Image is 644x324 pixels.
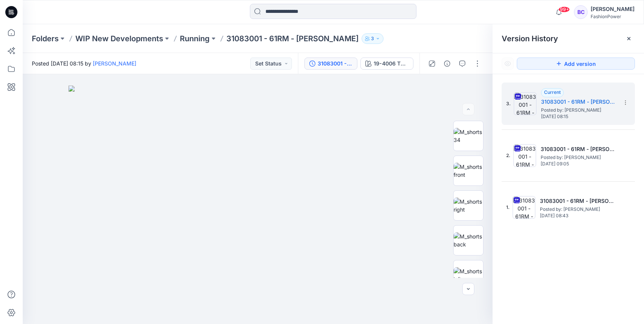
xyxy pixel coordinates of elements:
[454,163,483,179] img: M_shorts front
[318,59,352,68] div: 31083001 - 61RM - Ross
[541,154,616,161] span: Posted by: Guerline Kamp
[540,213,616,218] span: [DATE] 08:43
[506,204,510,211] span: 1.
[541,106,617,114] span: Posted by: Guerline Kamp
[362,33,384,44] button: 3
[541,161,616,167] span: [DATE] 09:05
[506,100,511,107] span: 3.
[360,58,413,70] button: 19-4006 TPG Caviar
[541,145,616,154] h5: 31083001 - 61RM - Ross
[454,267,483,283] img: M_shorts left
[540,196,616,206] h5: 31083001 - 61RM - Ross
[93,60,136,67] a: [PERSON_NAME]
[226,33,359,44] p: 31083001 - 61RM - [PERSON_NAME]
[75,33,163,44] a: WIP New Developments
[454,232,483,248] img: M_shorts back
[304,58,357,70] button: 31083001 - 61RM - [PERSON_NAME]
[626,36,632,42] button: Close
[558,6,570,12] span: 99+
[591,5,635,14] div: [PERSON_NAME]
[69,86,447,324] img: eyJhbGciOiJIUzI1NiIsImtpZCI6IjAiLCJzbHQiOiJzZXMiLCJ0eXAiOiJKV1QifQ.eyJkYXRhIjp7InR5cGUiOiJzdG9yYW...
[517,58,635,70] button: Add version
[541,114,617,119] span: [DATE] 08:15
[514,92,536,115] img: 31083001 - 61RM - Ross
[506,152,510,159] span: 2.
[540,206,616,213] span: Posted by: Guerline Kamp
[454,198,483,213] img: M_shorts right
[502,34,558,43] span: Version History
[513,144,536,167] img: 31083001 - 61RM - Ross
[574,5,588,19] div: BC
[371,34,374,43] p: 3
[541,97,617,106] h5: 31083001 - 61RM - Ross
[513,196,535,219] img: 31083001 - 61RM - Ross
[441,58,453,70] button: Details
[454,128,483,144] img: M_shorts 34
[32,59,136,67] span: Posted [DATE] 08:15 by
[180,33,210,44] a: Running
[591,14,635,19] div: FashionPower
[544,89,561,95] span: Current
[502,58,514,70] button: Show Hidden Versions
[374,59,409,68] div: 19-4006 TPG Caviar
[32,33,59,44] a: Folders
